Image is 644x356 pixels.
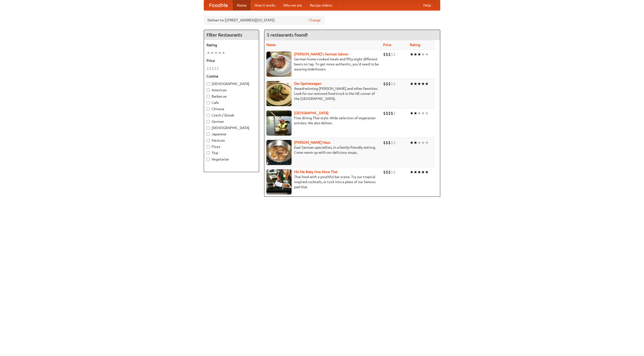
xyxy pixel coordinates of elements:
input: [DEMOGRAPHIC_DATA] [207,82,210,86]
input: Barbecue [207,95,210,98]
li: $ [391,110,393,116]
label: Japanese [207,132,256,137]
li: ★ [414,169,417,175]
li: $ [388,140,391,145]
a: How it works [251,0,279,10]
li: $ [391,169,393,175]
img: speisewagen.jpg [266,81,292,106]
a: FoodMe [204,0,233,10]
li: ★ [218,50,222,56]
a: Rating [410,43,420,47]
li: ★ [414,110,417,116]
li: ★ [421,140,425,145]
li: $ [386,52,388,57]
h4: Filter Restaurants [204,30,259,40]
li: ★ [410,169,414,175]
li: ★ [222,50,225,56]
label: Vegetarian [207,157,256,162]
li: ★ [421,81,425,87]
li: ★ [425,110,429,116]
a: [PERSON_NAME]'s German Saloon [294,52,348,56]
a: Recipe videos [306,0,336,10]
li: ★ [417,140,421,145]
li: ★ [425,140,429,145]
img: satay.jpg [266,110,292,136]
li: ★ [414,140,417,145]
input: German [207,120,210,123]
label: American [207,88,256,93]
li: $ [391,140,393,145]
input: Chinese [207,107,210,111]
li: $ [386,140,388,145]
h5: Rating [207,43,256,48]
li: ★ [425,169,429,175]
img: esthers.jpg [266,52,292,77]
a: Price [383,43,391,47]
li: ★ [417,110,421,116]
li: $ [209,66,212,71]
li: $ [383,140,386,145]
li: ★ [207,50,210,56]
a: Der Speisewagen [294,82,321,86]
p: German home-cooked meals and fifty-eight different beers on tap. To get more authentic, you'd nee... [266,57,379,72]
input: Cafe [207,101,210,104]
a: Who we are [279,0,306,10]
li: $ [393,81,396,87]
label: Barbecue [207,94,256,99]
label: Czech / Slovak [207,113,256,118]
li: ★ [410,140,414,145]
a: [GEOGRAPHIC_DATA] [294,111,329,115]
img: babythai.jpg [266,169,292,194]
div: Deliver to: [STREET_ADDRESS][US_STATE] [204,16,325,25]
li: ★ [414,52,417,57]
label: Pizza [207,144,256,149]
input: [DEMOGRAPHIC_DATA] [207,126,210,130]
label: [DEMOGRAPHIC_DATA] [207,81,256,86]
li: ★ [414,81,417,87]
p: Thai food with a youthful bar scene. Try our tropical inspired cocktails, or tuck into a plate of... [266,174,379,189]
li: ★ [410,52,414,57]
li: $ [391,81,393,87]
img: kohlhaus.jpg [266,140,292,165]
label: Cafe [207,100,256,105]
li: $ [393,169,396,175]
li: $ [388,52,391,57]
label: Mexican [207,138,256,143]
a: [PERSON_NAME] Haus [294,140,330,144]
li: ★ [214,50,218,56]
a: Help [419,0,435,10]
a: Change [309,18,321,23]
b: Hit Me Baby One More Thai [294,170,338,174]
li: $ [393,110,396,116]
li: $ [214,66,217,71]
li: $ [393,140,396,145]
li: ★ [417,169,421,175]
li: $ [383,110,386,116]
li: $ [383,52,386,57]
input: Czech / Slovak [207,114,210,117]
h5: Price [207,58,256,63]
input: Japanese [207,133,210,136]
li: $ [212,66,214,71]
p: Award-winning [PERSON_NAME] and other favorites. Look for our restored food truck in the NE corne... [266,86,379,101]
input: Mexican [207,139,210,142]
li: $ [391,52,393,57]
li: ★ [425,81,429,87]
input: Pizza [207,145,210,148]
a: Home [233,0,251,10]
li: $ [386,81,388,87]
label: Thai [207,150,256,155]
input: American [207,89,210,92]
h5: Cuisine [207,74,256,79]
li: ★ [421,169,425,175]
li: ★ [410,110,414,116]
p: East German specialties, in a family-friendly setting. Come warm up with our delicious soups. [266,145,379,155]
li: ★ [425,52,429,57]
a: Name [266,43,276,47]
li: $ [217,66,219,71]
li: ★ [410,81,414,87]
li: ★ [421,110,425,116]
